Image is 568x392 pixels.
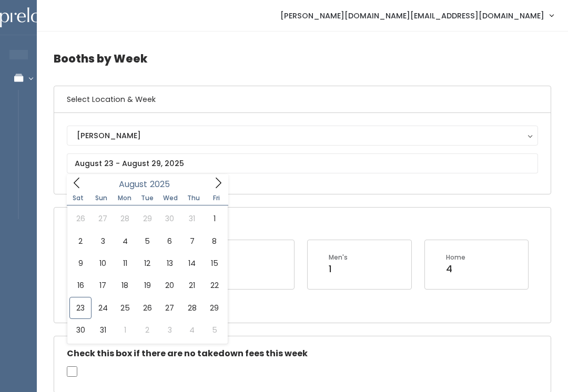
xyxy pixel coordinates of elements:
[92,252,114,274] span: August 10, 2025
[181,319,203,341] span: September 4, 2025
[203,230,225,252] span: August 8, 2025
[136,195,159,201] span: Tue
[77,130,528,141] div: [PERSON_NAME]
[329,253,348,262] div: Men's
[114,319,136,341] span: September 1, 2025
[119,180,147,189] span: August
[114,252,136,274] span: August 11, 2025
[90,195,113,201] span: Sun
[181,274,203,296] span: August 21, 2025
[92,297,114,319] span: August 24, 2025
[159,274,181,296] span: August 20, 2025
[203,319,225,341] span: September 5, 2025
[54,86,551,113] h6: Select Location & Week
[203,297,225,319] span: August 29, 2025
[280,10,544,22] span: [PERSON_NAME][DOMAIN_NAME][EMAIL_ADDRESS][DOMAIN_NAME]
[329,262,348,276] div: 1
[69,274,92,296] span: August 16, 2025
[114,208,136,230] span: July 28, 2025
[136,208,158,230] span: July 29, 2025
[270,4,564,27] a: [PERSON_NAME][DOMAIN_NAME][EMAIL_ADDRESS][DOMAIN_NAME]
[69,297,92,319] span: August 23, 2025
[446,253,465,262] div: Home
[92,274,114,296] span: August 17, 2025
[136,297,158,319] span: August 26, 2025
[67,126,538,146] button: [PERSON_NAME]
[92,230,114,252] span: August 3, 2025
[67,153,538,173] input: August 23 - August 29, 2025
[159,195,182,201] span: Wed
[114,230,136,252] span: August 4, 2025
[69,208,92,230] span: July 26, 2025
[159,252,181,274] span: August 13, 2025
[446,262,465,276] div: 4
[159,297,181,319] span: August 27, 2025
[203,208,225,230] span: August 1, 2025
[114,297,136,319] span: August 25, 2025
[69,319,92,341] span: August 30, 2025
[67,195,90,201] span: Sat
[182,195,205,201] span: Thu
[136,252,158,274] span: August 12, 2025
[181,297,203,319] span: August 28, 2025
[69,230,92,252] span: August 2, 2025
[203,274,225,296] span: August 22, 2025
[159,319,181,341] span: September 3, 2025
[136,230,158,252] span: August 5, 2025
[136,274,158,296] span: August 19, 2025
[203,252,225,274] span: August 15, 2025
[181,230,203,252] span: August 7, 2025
[54,44,551,73] h4: Booths by Week
[69,252,92,274] span: August 9, 2025
[92,208,114,230] span: July 27, 2025
[67,349,538,358] h5: Check this box if there are no takedown fees this week
[136,319,158,341] span: September 2, 2025
[159,230,181,252] span: August 6, 2025
[159,208,181,230] span: July 30, 2025
[114,274,136,296] span: August 18, 2025
[92,319,114,341] span: August 31, 2025
[181,208,203,230] span: July 31, 2025
[205,195,228,201] span: Fri
[113,195,136,201] span: Mon
[147,178,179,191] input: Year
[181,252,203,274] span: August 14, 2025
